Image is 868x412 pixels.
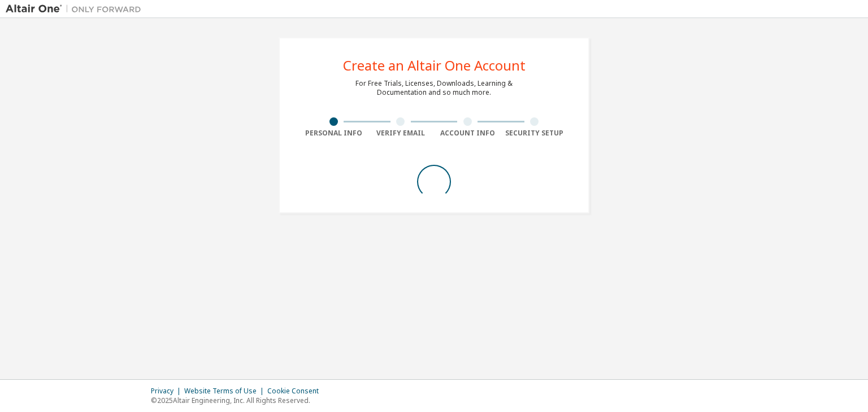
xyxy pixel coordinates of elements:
[184,387,267,396] div: Website Terms of Use
[6,3,147,15] img: Altair One
[151,387,184,396] div: Privacy
[501,129,568,138] div: Security Setup
[434,129,501,138] div: Account Info
[300,129,367,138] div: Personal Info
[267,387,325,396] div: Cookie Consent
[367,129,435,138] div: Verify Email
[343,59,526,72] div: Create an Altair One Account
[355,79,513,97] div: For Free Trials, Licenses, Downloads, Learning & Documentation and so much more.
[151,396,325,405] p: © 2025 Altair Engineering, Inc. All Rights Reserved.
